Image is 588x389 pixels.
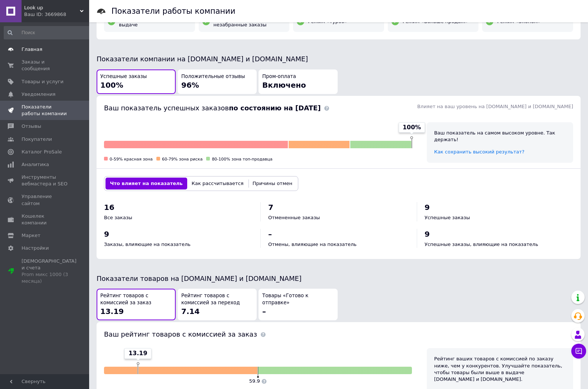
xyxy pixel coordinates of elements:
[262,292,334,306] span: Товары «Готово к отправке»
[417,104,573,109] span: Влияет на ваш уровень на [DOMAIN_NAME] и [DOMAIN_NAME]
[97,55,308,63] span: Показатели компании на [DOMAIN_NAME] и [DOMAIN_NAME]
[100,81,123,90] span: 100%
[268,215,320,220] span: Отмененные заказы
[434,356,566,383] div: Рейтинг ваших товаров с комиссией по заказу ниже, чем у конкурентов. Улучшайте показатель, чтобы ...
[104,203,114,212] span: 16
[178,289,257,320] button: Рейтинг товаров с комиссией за переход7.14
[22,271,77,285] div: Prom микс 1000 (3 месяца)
[22,245,49,252] span: Настройки
[262,73,296,80] span: Пром-оплата
[97,289,176,320] button: Рейтинг товаров с комиссией за заказ13.19
[4,26,92,39] input: Поиск
[181,307,199,316] span: 7.14
[22,193,69,207] span: Управление сайтом
[104,104,321,112] span: Ваш показатель успешных заказов
[24,11,89,18] div: Ваш ID: 3669868
[248,178,297,189] button: Причины отмен
[425,203,430,212] span: 9
[104,230,109,239] span: 9
[268,203,273,212] span: 7
[104,330,257,338] span: Ваш рейтинг товаров с комиссией за заказ
[110,157,153,162] span: 0-59% красная зона
[104,215,132,220] span: Все заказы
[262,307,266,316] span: –
[22,161,49,168] span: Аналитика
[434,149,524,155] a: Как сохранить высокий результат?
[105,178,187,189] button: Что влияет на показатель
[434,130,566,143] div: Ваш показатель на самом высоком уровне. Так держать!
[22,232,40,239] span: Маркет
[229,104,321,112] b: по состоянию на [DATE]
[259,289,338,320] button: Товары «Готово к отправке»–
[181,292,253,306] span: Рейтинг товаров с комиссией за переход
[104,241,191,247] span: Заказы, влияющие на показатель
[212,157,272,162] span: 80-100% зона топ-продавца
[22,174,69,187] span: Инструменты вебмастера и SEO
[22,123,41,130] span: Отзывы
[425,241,538,247] span: Успешные заказы, влияющие на показатель
[181,73,245,80] span: Положительные отзывы
[100,73,147,80] span: Успешные заказы
[22,78,64,85] span: Товары и услуги
[22,104,69,117] span: Показатели работы компании
[22,136,52,143] span: Покупатели
[181,81,199,90] span: 96%
[100,292,172,306] span: Рейтинг товаров с комиссией за заказ
[187,178,248,189] button: Как рассчитывается
[268,241,357,247] span: Отмены, влияющие на показатель
[268,230,272,239] span: –
[22,149,62,155] span: Каталог ProSale
[22,258,77,285] span: [DEMOGRAPHIC_DATA] и счета
[425,230,430,239] span: 9
[259,69,338,94] button: Пром-оплатаВключено
[24,4,80,11] span: Look up
[22,213,69,226] span: Кошелек компании
[262,81,306,90] span: Включено
[22,59,69,72] span: Заказы и сообщения
[100,307,124,316] span: 13.19
[129,349,147,357] span: 13.19
[403,123,421,132] span: 100%
[178,69,257,94] button: Положительные отзывы96%
[22,46,42,53] span: Главная
[97,275,302,282] span: Показатели товаров на [DOMAIN_NAME] и [DOMAIN_NAME]
[111,7,235,16] h1: Показатели работы компании
[97,69,176,94] button: Успешные заказы100%
[571,344,586,359] button: Чат с покупателем
[162,157,202,162] span: 60-79% зона риска
[249,378,260,384] span: 59.9
[425,215,470,220] span: Успешные заказы
[22,91,55,98] span: Уведомления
